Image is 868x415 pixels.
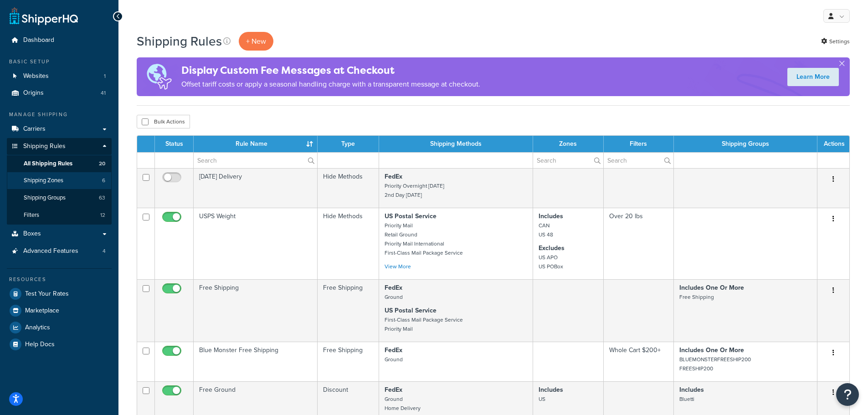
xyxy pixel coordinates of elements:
[24,177,63,184] span: Shipping Zones
[137,57,181,96] img: duties-banner-06bc72dcb5fe05cb3f9472aba00be2ae8eb53ab6f0d8bb03d382ba314ac3c341.png
[194,168,318,208] td: [DATE] Delivery
[604,136,674,152] th: Filters
[817,136,849,152] th: Actions
[385,316,463,333] small: First-Class Mail Package Service Priority Mail
[318,168,379,208] td: Hide Methods
[604,342,674,381] td: Whole Cart $200+
[102,177,105,184] span: 6
[7,58,112,66] div: Basic Setup
[533,153,603,168] input: Search
[539,243,565,253] strong: Excludes
[7,302,112,319] a: Marketplace
[385,293,403,301] small: Ground
[7,319,112,336] a: Analytics
[539,221,553,239] small: CAN US 48
[181,63,480,78] h4: Display Custom Fee Messages at Checkout
[23,72,49,80] span: Websites
[7,32,112,49] a: Dashboard
[99,160,105,168] span: 20
[7,225,112,242] a: Boxes
[137,115,190,128] button: Bulk Actions
[25,341,55,348] span: Help Docs
[7,85,112,102] li: Origins
[181,78,480,91] p: Offset tariff costs or apply a seasonal handling charge with a transparent message at checkout.
[385,306,437,315] strong: US Postal Service
[23,247,78,255] span: Advanced Features
[25,290,69,298] span: Test Your Rates
[318,136,379,152] th: Type
[318,279,379,342] td: Free Shipping
[385,221,463,257] small: Priority Mail Retail Ground Priority Mail International First-Class Mail Package Service
[787,68,839,86] a: Learn More
[385,385,402,395] strong: FedEx
[604,153,673,168] input: Search
[24,160,72,168] span: All Shipping Rules
[194,342,318,381] td: Blue Monster Free Shipping
[23,36,54,44] span: Dashboard
[539,211,563,221] strong: Includes
[7,68,112,85] a: Websites 1
[7,243,112,260] a: Advanced Features 4
[25,324,50,332] span: Analytics
[7,172,112,189] li: Shipping Zones
[7,190,112,206] a: Shipping Groups 63
[104,72,106,80] span: 1
[24,194,66,202] span: Shipping Groups
[385,283,402,292] strong: FedEx
[385,345,402,355] strong: FedEx
[679,345,744,355] strong: Includes One Or More
[194,279,318,342] td: Free Shipping
[194,153,317,168] input: Search
[539,395,545,403] small: US
[385,395,421,412] small: Ground Home Delivery
[385,355,403,364] small: Ground
[679,355,751,373] small: BLUEMONSTERFREESHIP200 FREESHIP200
[7,207,112,224] li: Filters
[385,172,402,181] strong: FedEx
[679,395,694,403] small: Bluetti
[7,207,112,224] a: Filters 12
[539,385,563,395] strong: Includes
[385,182,444,199] small: Priority Overnight [DATE] 2nd Day [DATE]
[679,293,714,301] small: Free Shipping
[23,230,41,238] span: Boxes
[7,68,112,85] li: Websites
[7,155,112,172] li: All Shipping Rules
[7,121,112,138] a: Carriers
[318,342,379,381] td: Free Shipping
[318,208,379,279] td: Hide Methods
[7,111,112,118] div: Manage Shipping
[7,336,112,353] a: Help Docs
[101,89,106,97] span: 41
[679,283,744,292] strong: Includes One Or More
[7,276,112,283] div: Resources
[23,89,44,97] span: Origins
[533,136,604,152] th: Zones
[7,138,112,225] li: Shipping Rules
[539,253,563,271] small: US APO US POBox
[7,85,112,102] a: Origins 41
[137,32,222,50] h1: Shipping Rules
[7,286,112,302] a: Test Your Rates
[23,125,46,133] span: Carriers
[679,385,704,395] strong: Includes
[7,155,112,172] a: All Shipping Rules 20
[25,307,59,315] span: Marketplace
[103,247,106,255] span: 4
[194,208,318,279] td: USPS Weight
[99,194,105,202] span: 63
[379,136,533,152] th: Shipping Methods
[674,136,817,152] th: Shipping Groups
[100,211,105,219] span: 12
[23,143,66,150] span: Shipping Rules
[7,138,112,155] a: Shipping Rules
[155,136,194,152] th: Status
[385,211,437,221] strong: US Postal Service
[239,32,273,51] p: + New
